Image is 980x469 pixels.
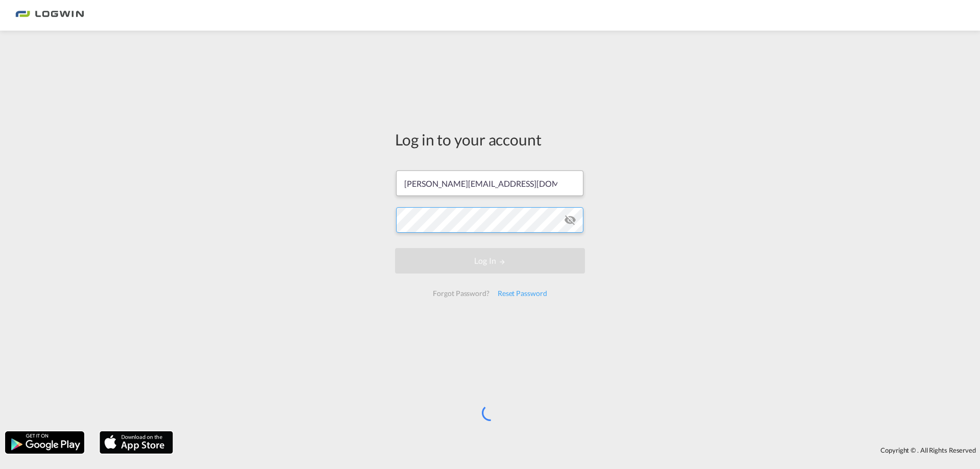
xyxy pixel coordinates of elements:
[396,170,583,196] input: Enter email/phone number
[429,284,493,303] div: Forgot Password?
[15,4,84,27] img: bc73a0e0d8c111efacd525e4c8ad7d32.png
[395,248,585,274] button: LOGIN
[395,129,585,150] div: Log in to your account
[178,441,980,459] div: Copyright © . All Rights Reserved
[564,214,576,226] md-icon: icon-eye-off
[99,430,174,455] img: apple.png
[494,284,551,303] div: Reset Password
[4,430,85,455] img: google.png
